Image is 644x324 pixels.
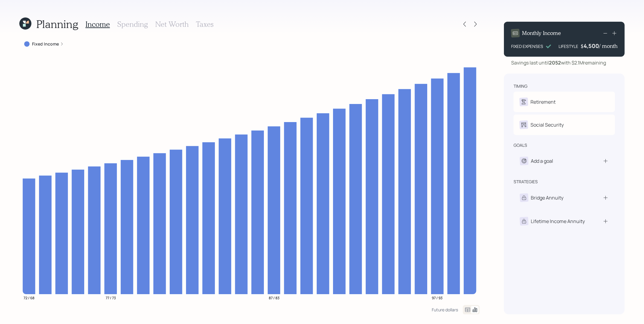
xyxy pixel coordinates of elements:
h1: Planning [36,17,78,30]
h3: Taxes [196,20,213,29]
div: LIFESTYLE [559,43,578,49]
div: Future dollars [432,307,458,313]
div: 4,500 [584,42,599,49]
h3: Income [85,20,110,29]
h4: Monthly Income [522,30,561,36]
div: goals [514,142,527,148]
div: Add a goal [531,157,553,165]
div: Lifetime Income Annuity [531,218,585,225]
tspan: 77 / 73 [106,295,116,300]
tspan: 97 / 93 [432,295,443,300]
b: 2052 [549,59,561,66]
tspan: 87 / 83 [269,295,280,300]
div: Retirement [530,98,556,105]
label: Fixed Income [32,41,59,47]
h3: Net Worth [155,20,189,29]
div: timing [514,83,527,89]
h3: Spending [117,20,148,29]
div: FIXED EXPENSES [511,43,543,49]
div: Savings last until with $2.1M remaining [511,59,606,66]
h4: / month [599,43,617,49]
tspan: 72 / 68 [24,295,34,300]
div: Social Security [530,121,564,128]
div: Bridge Annuity [531,194,563,201]
div: strategies [514,179,538,185]
h4: $ [581,43,584,49]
